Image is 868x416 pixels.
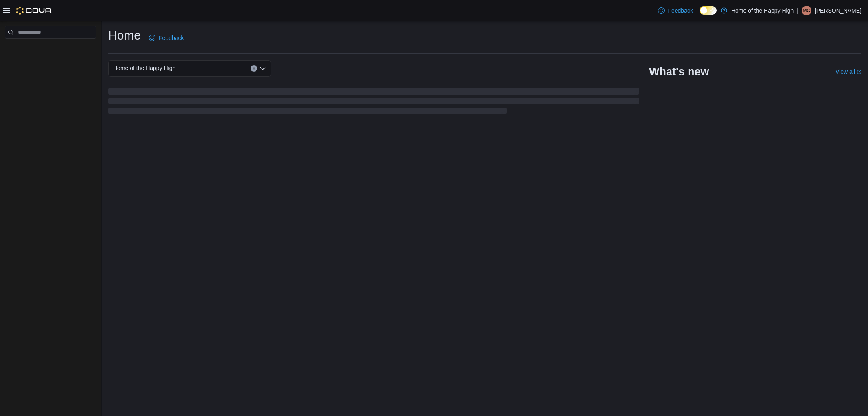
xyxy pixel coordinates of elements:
[260,65,266,72] button: Open list of options
[159,34,184,42] span: Feedback
[668,7,693,15] span: Feedback
[815,6,861,15] p: [PERSON_NAME]
[835,68,861,75] a: View allExternal link
[700,6,717,15] input: Dark Mode
[16,7,52,15] img: Cova
[649,65,709,78] h2: What's new
[146,30,187,46] a: Feedback
[700,15,700,15] span: Dark Mode
[803,6,811,15] span: MC
[113,63,175,73] span: Home of the Happy High
[802,6,811,15] div: Megan Charlesworth
[797,6,798,15] p: |
[731,6,794,15] p: Home of the Happy High
[655,2,696,19] a: Feedback
[251,65,257,72] button: Clear input
[108,27,141,44] h1: Home
[5,40,96,60] nav: Complex example
[857,70,861,75] svg: External link
[108,90,639,116] span: Loading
